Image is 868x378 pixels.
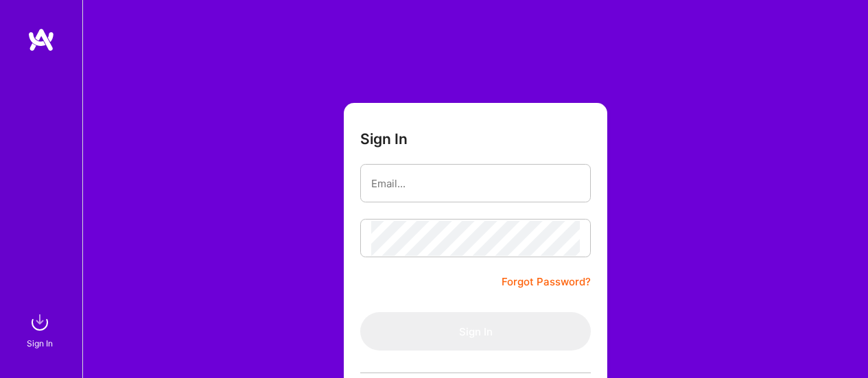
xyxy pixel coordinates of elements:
[371,166,580,201] input: Email...
[27,27,55,52] img: logo
[29,309,54,351] a: sign inSign In
[360,312,591,351] button: Sign In
[502,274,591,290] a: Forgot Password?
[27,336,53,351] div: Sign In
[26,309,54,336] img: sign in
[360,130,408,147] h3: Sign In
